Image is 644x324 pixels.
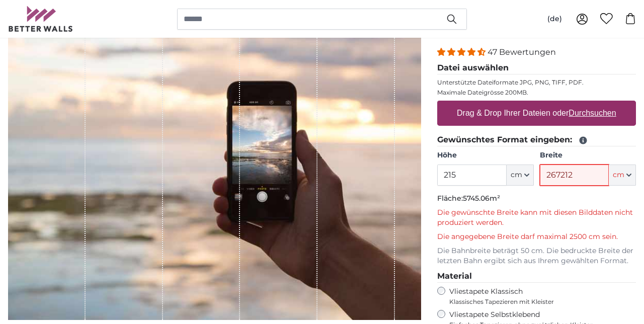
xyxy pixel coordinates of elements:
[539,10,570,28] button: (de)
[453,103,620,123] label: Drag & Drop Ihrer Dateien oder
[437,62,636,74] legend: Datei auswählen
[437,270,636,283] legend: Material
[463,194,500,203] span: 5745.06m²
[569,109,616,117] u: Durchsuchen
[613,170,624,180] span: cm
[540,150,636,160] label: Breite
[437,150,533,160] label: Höhe
[437,246,636,266] p: Die Bahnbreite beträgt 50 cm. Die bedruckte Breite der letzten Bahn ergibt sich aus Ihrem gewählt...
[437,208,636,228] p: Die gewünschte Breite kann mit diesen Bilddaten nicht produziert werden.
[437,78,636,87] p: Unterstützte Dateiformate JPG, PNG, TIFF, PDF.
[437,134,636,146] legend: Gewünschtes Format eingeben:
[488,47,556,57] span: 47 Bewertungen
[449,287,627,306] label: Vliestapete Klassisch
[437,47,488,57] span: 4.38 stars
[449,298,627,306] span: Klassisches Tapezieren mit Kleister
[511,170,522,180] span: cm
[8,6,73,32] img: Betterwalls
[609,165,636,186] button: cm
[437,89,636,97] p: Maximale Dateigrösse 200MB.
[437,232,636,242] p: Die angegebene Breite darf maximal 2500 cm sein.
[507,165,534,186] button: cm
[437,194,636,204] p: Fläche:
